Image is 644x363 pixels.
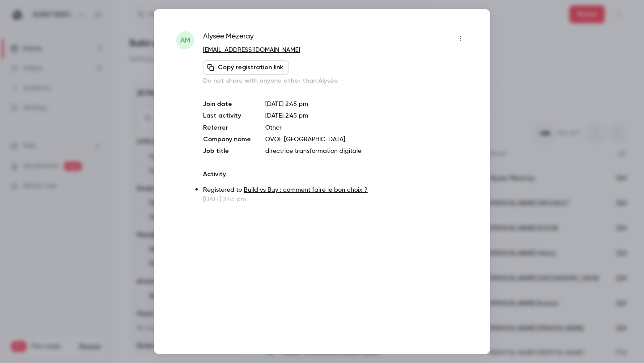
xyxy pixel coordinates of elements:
p: Company name [203,135,251,144]
p: Last activity [203,111,251,121]
span: [DATE] 2:45 pm [265,113,308,119]
p: directrice transformation digitale [265,147,468,156]
p: Registered to [203,186,468,195]
p: [DATE] 2:45 pm [203,195,468,204]
p: Join date [203,100,251,109]
p: Referrer [203,123,251,132]
button: Copy registration link [203,60,289,75]
p: [DATE] 2:45 pm [265,100,468,109]
p: Do not share with anyone other than Alysée [203,76,468,85]
p: OVOL [GEOGRAPHIC_DATA] [265,135,468,144]
p: Other [265,123,468,132]
span: AM [180,35,191,46]
span: Alysée Mézeray [203,31,254,46]
a: Build vs Buy : comment faire le bon choix ? [244,187,368,193]
a: [EMAIL_ADDRESS][DOMAIN_NAME] [203,47,300,53]
p: Activity [203,170,468,179]
p: Job title [203,147,251,156]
